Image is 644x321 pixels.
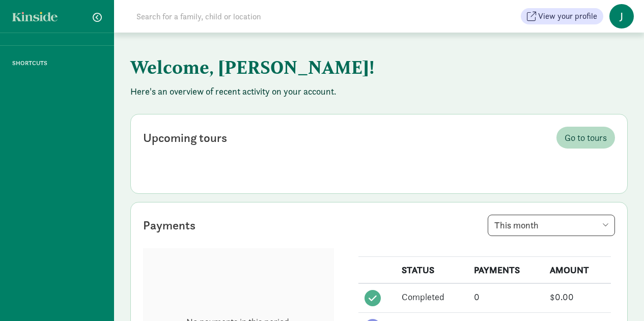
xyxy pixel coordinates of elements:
[550,290,605,304] div: $0.00
[544,257,611,284] th: AMOUNT
[609,4,634,28] span: J
[402,290,461,304] div: Completed
[565,131,607,144] span: Go to tours
[468,257,544,284] th: PAYMENTS
[556,127,615,149] a: Go to tours
[130,49,628,85] h1: Welcome, [PERSON_NAME]!
[474,290,538,304] div: 0
[130,85,628,98] p: Here's an overview of recent activity on your account.
[396,257,467,284] th: STATUS
[521,8,603,24] button: View your profile
[143,216,195,235] div: Payments
[143,129,227,147] div: Upcoming tours
[538,10,597,22] span: View your profile
[130,6,416,26] input: Search for a family, child or location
